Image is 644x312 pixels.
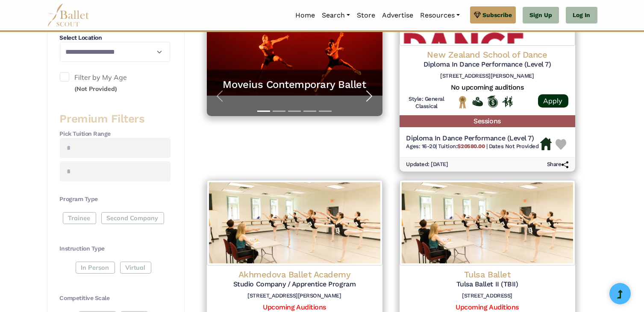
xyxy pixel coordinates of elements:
a: Advertise [379,6,417,24]
b: $20580.00 [457,143,485,149]
h3: Premium Filters [60,112,171,126]
a: Store [353,6,379,24]
h6: [STREET_ADDRESS][PERSON_NAME] [406,73,568,80]
a: Upcoming Auditions [456,303,518,311]
span: Subscribe [482,10,512,20]
span: Ages: 16-20 [406,143,436,149]
span: Dates Not Provided [489,143,538,149]
a: Subscribe [470,6,516,23]
img: National [457,96,468,109]
h4: Pick Tuition Range [60,130,171,138]
span: Tuition: [438,143,486,149]
h4: Akhmedova Ballet Academy [214,269,376,280]
button: Slide 2 [273,106,285,116]
img: In Person [502,96,513,107]
h5: Diploma In Dance Performance (Level 7) [406,60,568,69]
h6: | | [406,143,539,150]
h4: Instruction Type [60,245,171,253]
img: Logo [207,180,382,265]
h4: Tulsa Ballet [406,269,568,280]
a: Upcoming Auditions [263,303,326,311]
button: Slide 4 [303,106,316,116]
small: (Not Provided) [75,85,118,93]
h5: Tulsa Ballet II (TBII) [406,280,568,289]
h5: Studio Company / Apprentice Program [214,280,376,289]
button: Slide 5 [319,106,332,116]
img: Offers Financial Aid [472,97,483,106]
h6: [STREET_ADDRESS] [406,292,568,300]
h5: Sessions [400,115,575,128]
img: gem.svg [474,10,481,20]
a: Moveius Contemporary Ballet [215,78,374,91]
a: Resources [417,6,463,24]
button: Slide 1 [257,106,270,116]
h4: Select Location [60,34,171,42]
a: Log In [566,7,597,24]
a: Home [292,6,318,24]
button: Slide 3 [288,106,301,116]
h6: Updated: [DATE] [406,161,448,168]
img: Logo [400,180,575,265]
h5: Diploma In Dance Performance (Level 7) [406,134,539,143]
h4: Program Type [60,195,171,204]
img: Heart [556,139,566,150]
label: Filter by My Age [60,72,171,94]
img: Offers Scholarship [487,96,498,108]
h5: No upcoming auditions [406,83,568,92]
h4: New Zealand School of Dance [406,49,568,60]
a: Sign Up [523,7,559,24]
h6: Style: General Classical [406,96,447,110]
a: Apply [538,94,568,108]
h4: Competitive Scale [60,294,171,303]
h6: Share [547,161,568,168]
a: Search [318,6,353,24]
img: Housing Available [540,137,552,150]
h6: [STREET_ADDRESS][PERSON_NAME] [214,292,376,300]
